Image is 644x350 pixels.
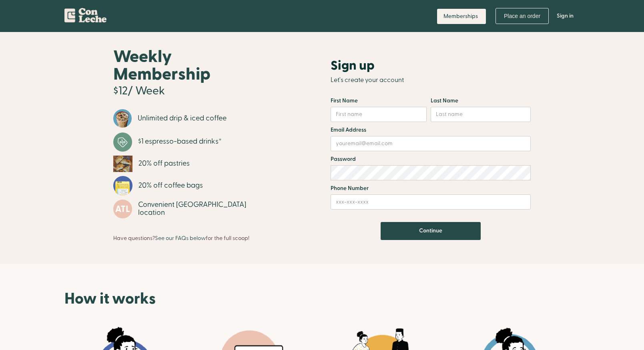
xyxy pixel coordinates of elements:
h1: Weekly Membership [113,48,270,83]
div: 20% off coffee bags [138,182,203,190]
a: See our FAQs below [155,234,206,242]
label: First Name [331,97,431,105]
label: Phone Number [331,184,531,192]
label: Password [331,155,531,163]
a: Place an order [496,8,549,24]
form: Email Form [331,97,531,240]
input: xxx-xxx-xxxx [331,194,531,210]
h1: Let's create your account [331,71,531,89]
div: 20% off pastries [138,160,190,168]
input: Last name [431,107,531,122]
a: home [64,4,106,26]
div: Unlimited drip & iced coffee [138,114,227,122]
h3: $12/ Week [113,85,165,97]
input: Continue [381,222,481,240]
h2: Sign up [331,58,375,73]
div: $1 espresso-based drinks* [138,138,222,146]
a: Memberships [437,9,486,24]
a: Sign in [551,4,580,28]
label: Last Name [431,97,515,105]
input: First name [331,107,427,122]
h1: How it works [64,290,580,308]
div: Convenient [GEOGRAPHIC_DATA] location [138,201,270,217]
div: Have questions? for the full scoop! [113,231,249,242]
input: youremail@email.com [331,136,531,151]
label: Email Address [331,126,531,134]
